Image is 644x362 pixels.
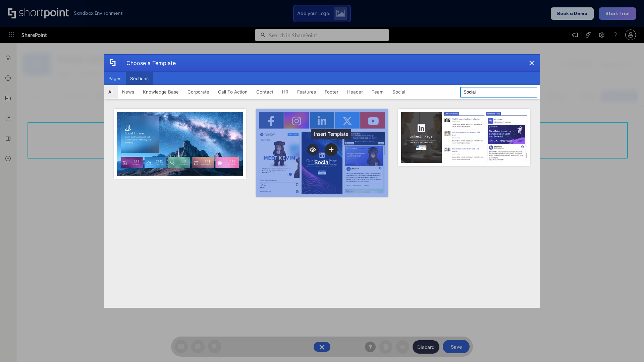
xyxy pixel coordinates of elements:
[139,85,183,99] button: Knowledge Base
[388,85,410,99] button: Social
[343,85,367,99] button: Header
[293,85,320,99] button: Features
[183,85,214,99] button: Corporate
[460,87,537,98] input: Search
[214,85,252,99] button: Call To Action
[367,85,388,99] button: Team
[126,72,153,85] button: Sections
[278,85,293,99] button: HR
[121,55,176,71] div: Choose a Template
[104,54,540,308] div: template selector
[104,72,126,85] button: Pages
[610,330,644,362] iframe: Chat Widget
[118,85,139,99] button: News
[252,85,278,99] button: Contact
[314,159,330,166] div: Social
[104,85,118,99] button: All
[320,85,343,99] button: Footer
